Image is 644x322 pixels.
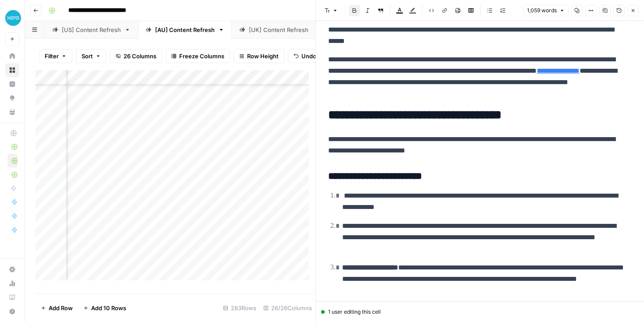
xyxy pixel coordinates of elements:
button: 26 Columns [110,49,162,63]
div: [AU] Content Refresh [155,25,215,34]
span: Add 10 Rows [91,304,126,312]
button: Workspace: XeroOps [5,7,19,29]
button: Help + Support [5,304,19,318]
a: Home [5,49,19,63]
a: Learning Hub [5,290,19,304]
span: Add Row [49,304,73,312]
span: Sort [81,52,93,60]
span: Freeze Columns [179,52,224,60]
div: 26/26 Columns [260,301,315,315]
a: [AU] Content Refresh [138,21,232,39]
span: 26 Columns [124,52,156,60]
a: Browse [5,63,19,77]
a: [[GEOGRAPHIC_DATA]] Content Refresh [232,21,376,39]
span: Undo [301,52,316,60]
a: Opportunities [5,91,19,105]
a: Usage [5,276,19,290]
button: Add 10 Rows [78,301,131,315]
a: Your Data [5,105,19,119]
span: Filter [45,52,59,60]
button: 1,059 words [523,5,569,16]
div: [US] Content Refresh [62,25,121,34]
button: Sort [76,49,106,63]
div: 283 Rows [219,301,260,315]
a: Insights [5,77,19,91]
button: Row Height [234,49,284,63]
button: Freeze Columns [166,49,230,63]
a: [US] Content Refresh [45,21,138,39]
div: 1 user editing this cell [321,308,639,316]
span: Row Height [247,52,279,60]
button: Filter [39,49,72,63]
img: XeroOps Logo [5,10,21,26]
span: 1,059 words [527,7,557,14]
div: [[GEOGRAPHIC_DATA]] Content Refresh [249,25,359,34]
button: Undo [288,49,322,63]
button: Add Row [35,301,78,315]
a: Settings [5,262,19,276]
